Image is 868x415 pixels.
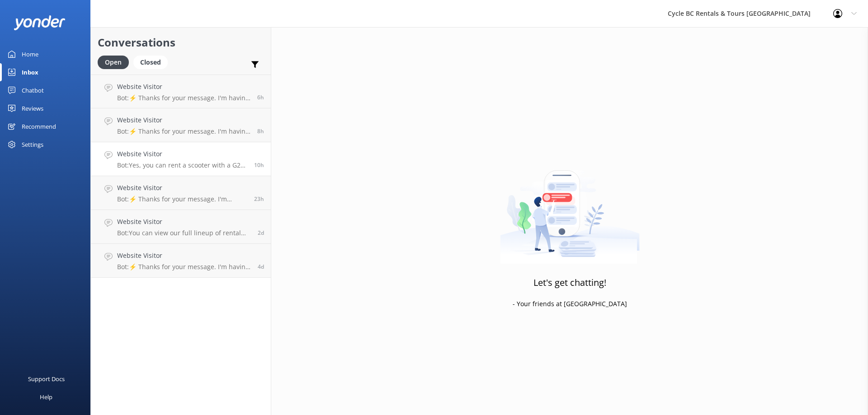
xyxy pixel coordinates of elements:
[91,108,271,142] a: Website VisitorBot:⚡ Thanks for your message. I'm having a difficult time finding the right answe...
[91,142,271,176] a: Website VisitorBot:Yes, you can rent a scooter with a G2 (Ontario) driver's license as it permits...
[257,127,264,135] span: Sep 15 2025 08:43am (UTC -07:00) America/Tijuana
[500,151,640,264] img: artwork of a man stealing a conversation from at giant smartphone
[22,117,56,135] div: Recommend
[513,299,627,309] p: - Your friends at [GEOGRAPHIC_DATA]
[254,161,264,169] span: Sep 15 2025 07:02am (UTC -07:00) America/Tijuana
[258,263,264,270] span: Sep 11 2025 03:13pm (UTC -07:00) America/Tijuana
[98,57,133,67] a: Open
[117,195,247,203] p: Bot: ⚡ Thanks for your message. I'm having a difficult time finding the right answer for you. Ple...
[133,56,168,69] div: Closed
[117,251,251,261] h4: Website Visitor
[40,388,52,406] div: Help
[28,370,65,388] div: Support Docs
[22,63,38,81] div: Inbox
[117,127,250,135] p: Bot: ⚡ Thanks for your message. I'm having a difficult time finding the right answer for you. Ple...
[258,229,264,237] span: Sep 13 2025 02:13pm (UTC -07:00) America/Tijuana
[117,263,251,271] p: Bot: ⚡ Thanks for your message. I'm having a difficult time finding the right answer for you. Ple...
[22,81,44,99] div: Chatbot
[91,210,271,244] a: Website VisitorBot:You can view our full lineup of rental motorcycles and gear at [URL][DOMAIN_NA...
[98,56,129,69] div: Open
[14,15,66,30] img: yonder-white-logo.png
[117,217,251,227] h4: Website Visitor
[254,195,264,203] span: Sep 14 2025 05:47pm (UTC -07:00) America/Tijuana
[117,94,250,102] p: Bot: ⚡ Thanks for your message. I'm having a difficult time finding the right answer for you. Ple...
[117,161,247,169] p: Bot: Yes, you can rent a scooter with a G2 (Ontario) driver's license as it permits you to drive ...
[22,135,43,154] div: Settings
[22,99,43,117] div: Reviews
[117,149,247,159] h4: Website Visitor
[91,244,271,278] a: Website VisitorBot:⚡ Thanks for your message. I'm having a difficult time finding the right answe...
[117,229,251,237] p: Bot: You can view our full lineup of rental motorcycles and gear at [URL][DOMAIN_NAME]. For ridin...
[257,93,264,101] span: Sep 15 2025 10:57am (UTC -07:00) America/Tijuana
[533,275,606,290] h3: Let's get chatting!
[98,34,264,51] h2: Conversations
[22,45,38,63] div: Home
[117,82,250,92] h4: Website Visitor
[117,183,247,193] h4: Website Visitor
[91,75,271,108] a: Website VisitorBot:⚡ Thanks for your message. I'm having a difficult time finding the right answe...
[117,115,250,125] h4: Website Visitor
[133,57,172,67] a: Closed
[91,176,271,210] a: Website VisitorBot:⚡ Thanks for your message. I'm having a difficult time finding the right answe...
